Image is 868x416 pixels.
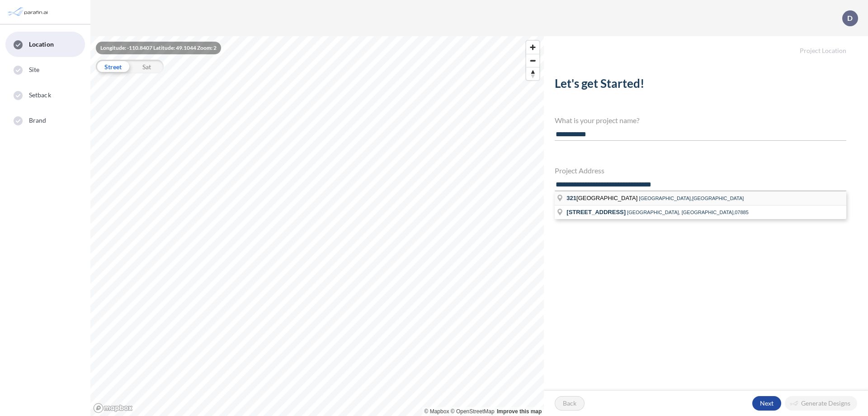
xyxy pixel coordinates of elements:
a: Improve this map [497,408,542,415]
button: Zoom out [526,54,539,67]
img: Parafin [7,4,51,20]
button: Next [752,396,781,411]
span: Brand [29,116,47,125]
span: [GEOGRAPHIC_DATA],[GEOGRAPHIC_DATA] [639,196,744,201]
button: Reset bearing to north [526,67,539,80]
h4: What is your project name? [555,116,846,124]
span: 321 [566,195,576,201]
p: D [847,14,853,22]
span: Setback [29,91,51,100]
canvas: Map [90,36,544,416]
div: Longitude: -110.8407 Latitude: 49.1044 Zoom: 2 [96,42,221,54]
a: Mapbox homepage [93,403,133,413]
h4: Project Address [555,166,846,175]
div: Sat [130,60,164,73]
p: Next [760,399,774,408]
span: Location [29,40,54,49]
span: Reset bearing to north [526,67,539,80]
button: Zoom in [526,41,539,54]
h5: Project Location [544,36,868,55]
span: [GEOGRAPHIC_DATA] [566,195,639,201]
span: [GEOGRAPHIC_DATA], [GEOGRAPHIC_DATA],07885 [627,210,749,215]
a: OpenStreetMap [451,408,495,415]
a: Mapbox [425,408,449,415]
h2: Let's get Started! [555,77,846,94]
span: Site [29,65,39,74]
div: Street [96,60,130,73]
span: [STREET_ADDRESS] [566,209,626,215]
